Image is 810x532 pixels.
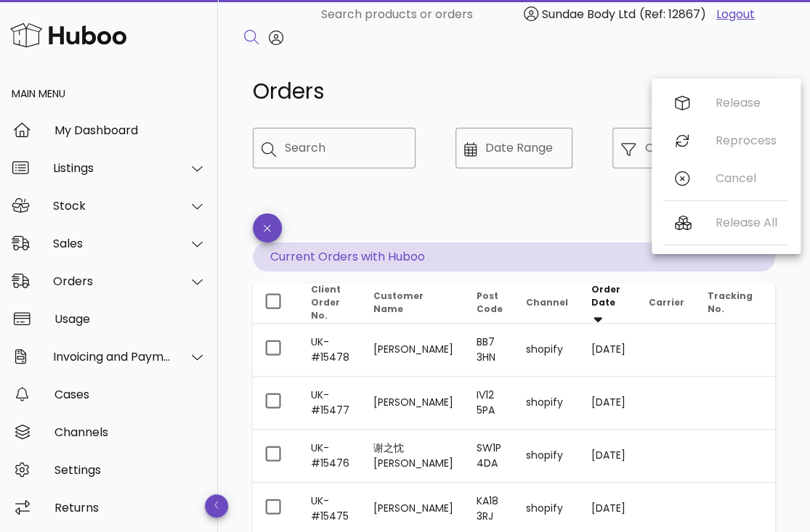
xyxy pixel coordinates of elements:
span: Order Date [591,283,620,308]
div: Settings [54,463,206,477]
th: Client Order No. [299,283,362,324]
span: Customer Name [373,290,424,315]
td: UK-#15476 [299,430,362,483]
img: Huboo Logo [10,20,126,51]
td: [PERSON_NAME] [362,377,465,430]
td: shopify [514,430,580,483]
td: [DATE] [580,377,637,430]
a: Logout [716,6,755,23]
div: Usage [54,312,206,326]
span: Carrier [649,296,684,308]
span: Channel [526,296,568,308]
h1: Orders [253,78,637,105]
th: Tracking No. [696,283,764,324]
td: SW1P 4DA [465,430,514,483]
div: Invoicing and Payments [53,350,171,364]
td: [DATE] [580,324,637,377]
div: My Dashboard [54,123,206,137]
th: Order Date: Sorted descending. Activate to remove sorting. [580,283,637,324]
td: shopify [514,377,580,430]
p: Current Orders with Huboo [253,242,775,271]
td: UK-#15478 [299,324,362,377]
td: IV12 5PA [465,377,514,430]
td: 谢之忱 [PERSON_NAME] [362,430,465,483]
td: [DATE] [580,430,637,483]
th: Customer Name [362,283,465,324]
span: Client Order No. [311,283,341,322]
div: Stock [53,199,171,213]
td: shopify [514,324,580,377]
td: [PERSON_NAME] [362,324,465,377]
span: Post Code [477,290,503,315]
th: Carrier [637,283,696,324]
span: (Ref: 12867) [639,6,706,22]
div: Channels [54,425,206,439]
span: Tracking No. [708,290,753,315]
td: UK-#15477 [299,377,362,430]
th: Post Code [465,283,514,324]
span: Sundae Body Ltd [542,6,636,22]
div: Orders [53,274,171,288]
td: BB7 3HN [465,324,514,377]
th: Channel [514,283,580,324]
div: Returns [54,501,206,515]
div: Sales [53,237,171,250]
div: Listings [53,161,171,175]
div: Cases [54,388,206,401]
